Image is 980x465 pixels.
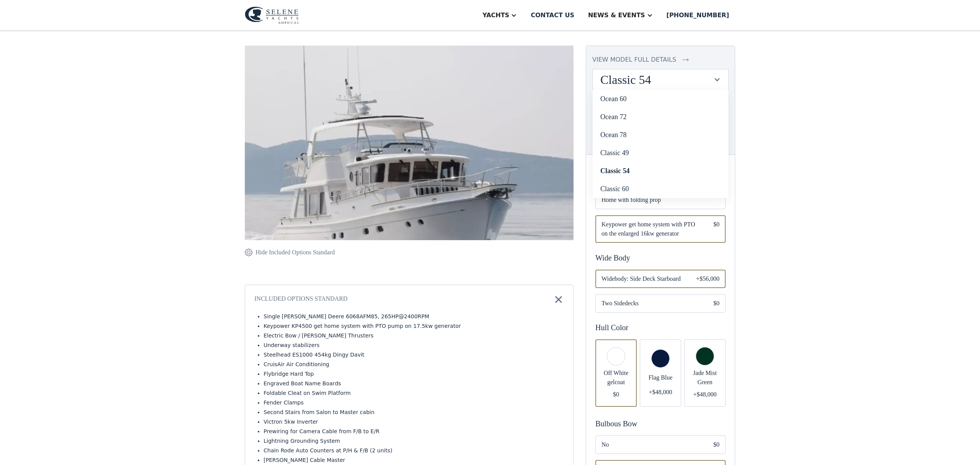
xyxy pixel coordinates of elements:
[667,11,729,20] div: [PHONE_NUMBER]
[264,447,564,455] li: Chain Rode Auto Counters at P/H & F/B (2 units)
[593,69,728,90] div: Classic 54
[601,274,684,283] span: Widebody: Side Deck Starboard
[601,299,701,308] span: Two Sidedecks
[693,390,716,399] div: +$48,000
[690,368,719,387] span: Jade Mist Green
[264,341,564,349] li: Underway stabilizers
[713,440,719,449] div: $0
[264,427,564,436] li: Prewiring for Camera Cable from F/B to E/R
[646,373,675,382] span: Flag Blue
[592,55,676,64] div: view model full details
[264,313,564,321] li: Single [PERSON_NAME] Deere 6068AFM85, 265HP@2400RPM
[595,322,726,333] div: Hull Color
[601,368,631,387] span: Off White gelcoat
[593,126,728,144] a: Ocean 78
[593,90,728,198] nav: Classic 54
[613,390,619,399] div: $0
[601,220,701,238] span: Keypower get home system with PTO on the enlarged 16kw generator
[588,11,645,20] div: News & EVENTS
[264,360,564,368] li: CruisAir Air Conditioning
[595,252,726,264] div: Wide Body
[264,399,564,407] li: Fender Clamps
[553,294,564,305] img: icon
[593,108,728,126] a: Ocean 72
[592,55,729,64] a: view model full details
[264,456,564,464] li: [PERSON_NAME] Cable Master
[593,180,728,198] a: Classic 60
[264,418,564,426] li: Victron 5kw Inverter
[531,11,574,20] div: Contact us
[264,332,564,340] li: Electric Bow / [PERSON_NAME] Thrusters
[593,162,728,180] a: Classic 54
[595,418,726,429] div: Bulbous Bow
[696,274,719,283] div: +$56,000
[264,370,564,378] li: Flybridge Hard Top
[245,7,299,24] img: logo
[592,118,729,145] div: Prices in USD, and subject to change - please contact us for official quote.
[482,11,509,20] div: Yachts
[264,389,564,397] li: Foldable Cleat on Swim Platform
[593,90,728,108] a: Ocean 60
[256,248,335,257] div: Hide Included Options Standard
[682,55,689,64] img: icon
[254,294,347,305] div: Included Options Standard
[264,408,564,416] li: Second Stairs from Salon to Master cabin
[592,120,623,125] span: Please note:
[649,388,672,397] div: +$48,000
[601,440,701,449] span: No
[264,437,564,445] li: Lightning Grounding System
[264,322,564,330] li: Keypower KP4500 get home system with PTO pump on 17.5kw generator
[245,248,335,257] a: Hide Included Options Standard
[713,299,719,308] div: $0
[593,144,728,162] a: Classic 49
[264,380,564,388] li: Engraved Boat Name Boards
[713,220,719,238] div: $0
[245,248,252,257] img: icon
[600,72,713,87] div: Classic 54
[264,351,564,359] li: Steelhead ES1000 454kg Dingy Davit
